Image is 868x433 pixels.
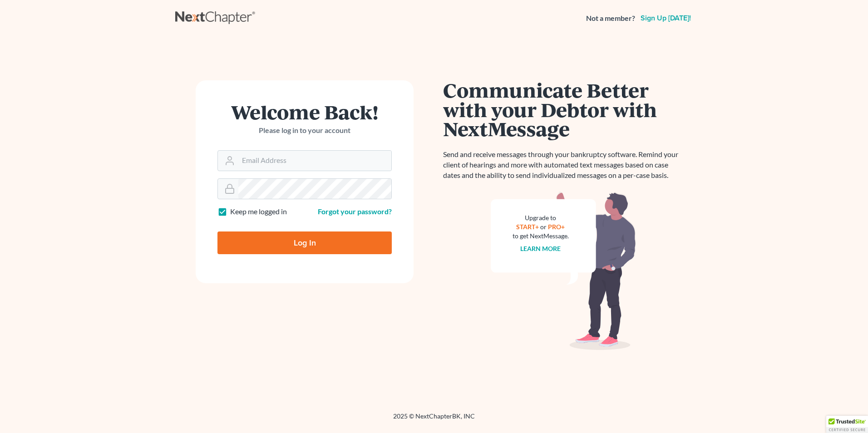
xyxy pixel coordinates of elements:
[826,416,868,433] div: TrustedSite Certified
[175,412,693,428] div: 2025 © NextChapterBK, INC
[639,15,693,22] a: Sign up [DATE]!
[586,13,635,24] strong: Not a member?
[238,151,391,171] input: Email Address
[513,213,569,222] div: Upgrade to
[491,192,636,350] img: nextmessage_bg-59042aed3d76b12b5cd301f8e5b87938c9018125f34e5fa2b7a6b67550977c72.svg
[318,207,392,216] a: Forgot your password?
[521,245,561,252] a: Learn more
[541,223,547,231] span: or
[217,102,392,122] h1: Welcome Back!
[548,223,565,231] a: PRO+
[443,80,684,138] h1: Communicate Better with your Debtor with NextMessage
[230,207,287,217] label: Keep me logged in
[217,125,392,136] p: Please log in to your account
[513,231,569,241] div: to get NextMessage.
[217,231,392,254] input: Log In
[517,223,539,231] a: START+
[443,149,684,181] p: Send and receive messages through your bankruptcy software. Remind your client of hearings and mo...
